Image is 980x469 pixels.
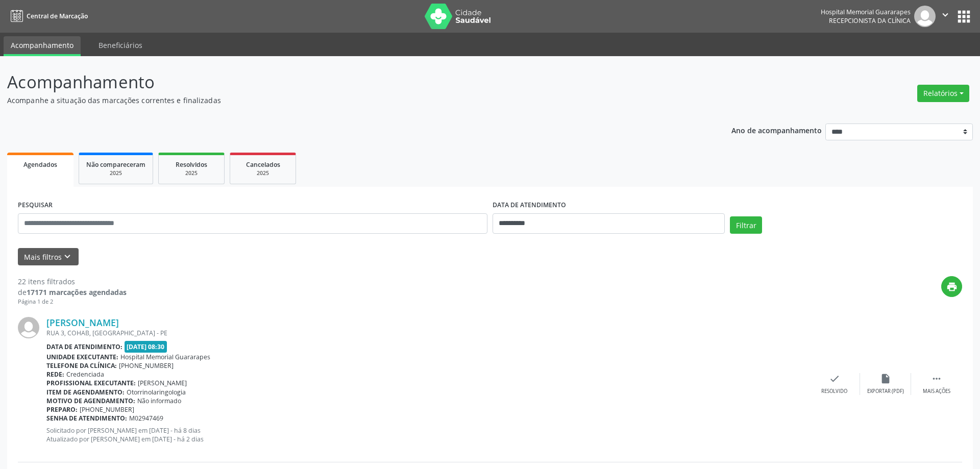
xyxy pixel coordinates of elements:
a: Beneficiários [91,36,150,54]
span: Cancelados [246,160,280,169]
p: Acompanhamento [7,69,683,95]
i:  [931,373,942,384]
p: Solicitado por [PERSON_NAME] em [DATE] - há 8 dias Atualizado por [PERSON_NAME] em [DATE] - há 2 ... [46,426,809,443]
b: Senha de atendimento: [46,414,127,423]
div: 2025 [166,169,217,177]
b: Item de agendamento: [46,388,125,397]
strong: 17171 marcações agendadas [27,287,127,297]
a: Central de Marcação [7,8,88,24]
button: print [941,276,962,297]
span: Resolvidos [176,160,207,169]
label: DATA DE ATENDIMENTO [493,198,566,213]
i: keyboard_arrow_down [62,251,73,262]
div: de [18,287,127,298]
b: Unidade executante: [46,353,118,361]
span: Credenciada [66,370,104,379]
button: Relatórios [917,85,969,102]
b: Telefone da clínica: [46,361,117,370]
div: Mais ações [923,388,950,395]
i: insert_drive_file [880,373,891,384]
img: img [18,317,39,338]
div: Exportar (PDF) [867,388,904,395]
button: Mais filtroskeyboard_arrow_down [18,248,79,266]
span: [PERSON_NAME] [138,379,187,387]
span: Central de Marcação [27,12,88,20]
button: Filtrar [730,216,762,234]
b: Rede: [46,370,64,379]
i: check [829,373,840,384]
span: Não informado [137,397,181,405]
b: Data de atendimento: [46,342,122,351]
b: Profissional executante: [46,379,136,387]
p: Acompanhe a situação das marcações correntes e finalizadas [7,95,683,106]
div: RUA 3, COHAB, [GEOGRAPHIC_DATA] - PE [46,329,809,337]
span: Agendados [23,160,57,169]
i:  [940,9,951,20]
span: Otorrinolaringologia [127,388,186,397]
span: Recepcionista da clínica [829,16,911,25]
span: Hospital Memorial Guararapes [120,353,210,361]
span: [PHONE_NUMBER] [119,361,174,370]
a: Acompanhamento [4,36,81,56]
span: [DATE] 08:30 [125,341,167,353]
i: print [946,281,958,292]
label: PESQUISAR [18,198,53,213]
b: Motivo de agendamento: [46,397,135,405]
b: Preparo: [46,405,78,414]
div: Hospital Memorial Guararapes [821,8,911,16]
span: M02947469 [129,414,163,423]
a: [PERSON_NAME] [46,317,119,328]
span: [PHONE_NUMBER] [80,405,134,414]
button:  [936,6,955,27]
span: Não compareceram [86,160,145,169]
p: Ano de acompanhamento [731,124,822,136]
div: 2025 [237,169,288,177]
div: 2025 [86,169,145,177]
div: Resolvido [821,388,847,395]
img: img [914,6,936,27]
button: apps [955,8,973,26]
div: 22 itens filtrados [18,276,127,287]
div: Página 1 de 2 [18,298,127,306]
